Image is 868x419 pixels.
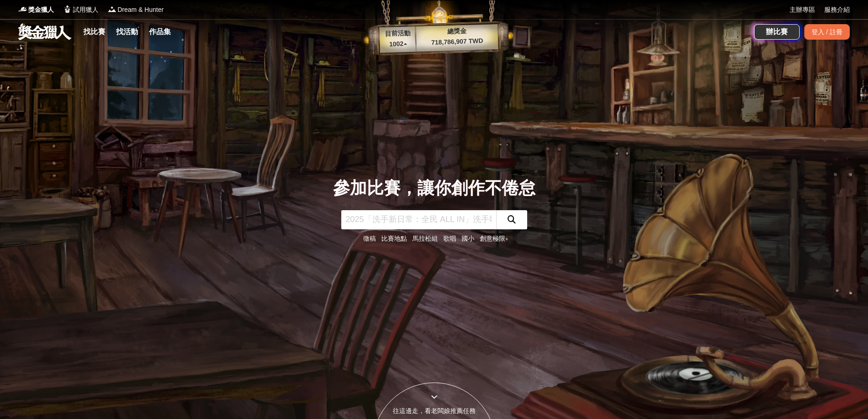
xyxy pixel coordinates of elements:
[379,28,416,39] p: 目前活動
[380,39,416,50] p: 1002 ▴
[18,5,54,15] a: Logo獎金獵人
[754,24,800,40] a: 辦比賽
[412,235,438,242] a: 馬拉松組
[790,5,815,15] a: 主辦專區
[804,24,850,40] div: 登入 / 註冊
[443,235,456,242] a: 歌唱
[63,5,72,14] img: Logo
[118,5,164,15] span: Dream & Hunter
[28,5,54,15] span: 獎金獵人
[108,5,164,15] a: LogoDream & Hunter
[416,25,498,37] p: 總獎金
[113,26,142,38] a: 找活動
[824,5,850,15] a: 服務介紹
[333,176,535,201] div: 參加比賽，讓你創作不倦怠
[416,36,498,48] p: 718,786,907 TWD
[373,406,495,416] div: 往這邊走，看老闆娘推薦任務
[108,5,117,14] img: Logo
[480,235,505,242] a: 創意極限
[381,235,407,242] a: 比賽地點
[80,26,109,38] a: 找比賽
[341,210,496,229] input: 2025「洗手新日常：全民 ALL IN」洗手歌全台徵選
[363,235,376,242] a: 徵稿
[462,235,474,242] a: 國小
[145,26,175,38] a: 作品集
[73,5,98,15] span: 試用獵人
[18,5,27,14] img: Logo
[63,5,98,15] a: Logo試用獵人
